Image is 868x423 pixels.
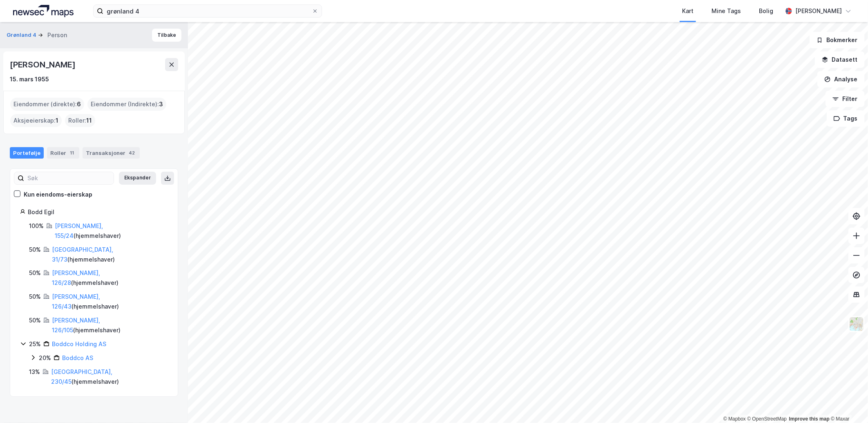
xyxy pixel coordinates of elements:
img: Z [849,316,864,332]
div: ( hjemmelshaver ) [51,367,168,387]
iframe: Chat Widget [827,384,868,423]
div: 11 [68,149,76,157]
div: 20% [39,353,51,363]
span: 11 [86,116,92,125]
a: Mapbox [723,416,746,422]
span: 6 [77,99,81,109]
button: Datasett [815,51,865,68]
a: Boddco AS [62,354,93,361]
div: Portefølje [10,147,44,159]
div: 15. mars 1955 [10,74,49,84]
div: Eiendommer (Indirekte) : [87,98,166,111]
a: [GEOGRAPHIC_DATA], 230/45 [51,368,112,385]
div: 42 [127,149,136,157]
button: Tags [827,110,865,127]
div: ( hjemmelshaver ) [52,316,168,335]
button: Filter [825,91,865,107]
div: Kontrollprogram for chat [827,384,868,423]
input: Søk [24,172,114,184]
div: Eiendommer (direkte) : [10,98,84,111]
div: 50% [29,292,41,302]
a: [PERSON_NAME], 126/43 [52,293,100,310]
input: Søk på adresse, matrikkel, gårdeiere, leietakere eller personer [103,5,312,17]
div: Mine Tags [711,6,741,16]
div: ( hjemmelshaver ) [52,245,168,264]
span: 1 [56,116,58,125]
div: Kart [682,6,694,16]
div: Transaksjoner [83,147,140,159]
div: ( hjemmelshaver ) [52,292,168,311]
div: [PERSON_NAME] [10,58,77,71]
a: OpenStreetMap [747,416,787,422]
a: [PERSON_NAME], 155/24 [55,222,103,239]
div: ( hjemmelshaver ) [52,268,168,288]
a: Improve this map [789,416,830,422]
div: 100% [29,221,44,231]
div: [PERSON_NAME] [795,6,842,16]
span: 3 [159,99,163,109]
div: 50% [29,316,41,325]
a: [PERSON_NAME], 126/105 [52,317,100,333]
div: Bodd Egil [28,207,168,217]
div: 50% [29,268,41,278]
a: [PERSON_NAME], 126/28 [52,269,100,286]
div: Person [47,30,67,40]
button: Bokmerker [810,32,865,48]
div: 13% [29,367,40,377]
div: Kun eiendoms-eierskap [24,190,92,199]
button: Grønland 4 [7,31,38,39]
a: [GEOGRAPHIC_DATA], 31/73 [52,246,113,263]
div: Aksjeeierskap : [10,114,62,127]
img: logo.a4113a55bc3d86da70a041830d287a7e.svg [13,5,74,17]
button: Analyse [817,71,865,87]
div: Roller [47,147,79,159]
div: 50% [29,245,41,255]
div: 25% [29,339,41,349]
div: ( hjemmelshaver ) [55,221,168,241]
div: Roller : [65,114,95,127]
a: Boddco Holding AS [52,340,106,347]
button: Tilbake [152,29,181,42]
div: Bolig [759,6,773,16]
button: Ekspander [119,172,156,185]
